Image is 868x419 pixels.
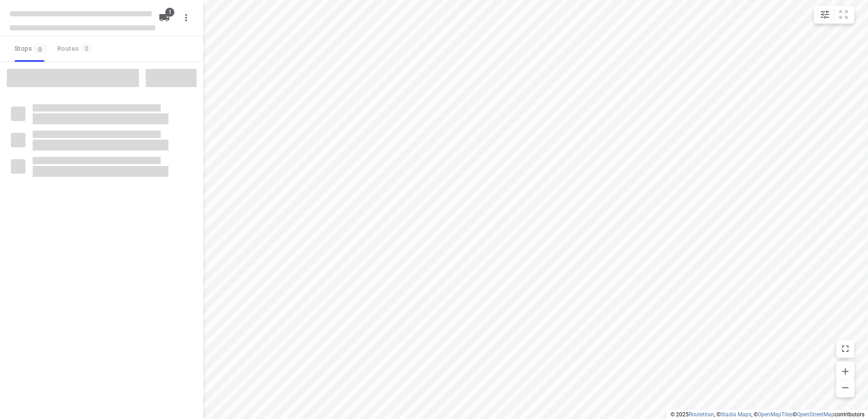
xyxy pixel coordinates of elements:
[758,411,793,418] a: OpenMapTiles
[671,411,864,418] li: © 2025 , © , © © contributors
[797,411,834,418] a: OpenStreetMap
[689,411,714,418] a: Routetitan
[720,411,751,418] a: Stadia Maps
[816,5,834,24] button: Map settings
[814,5,854,24] div: small contained button group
